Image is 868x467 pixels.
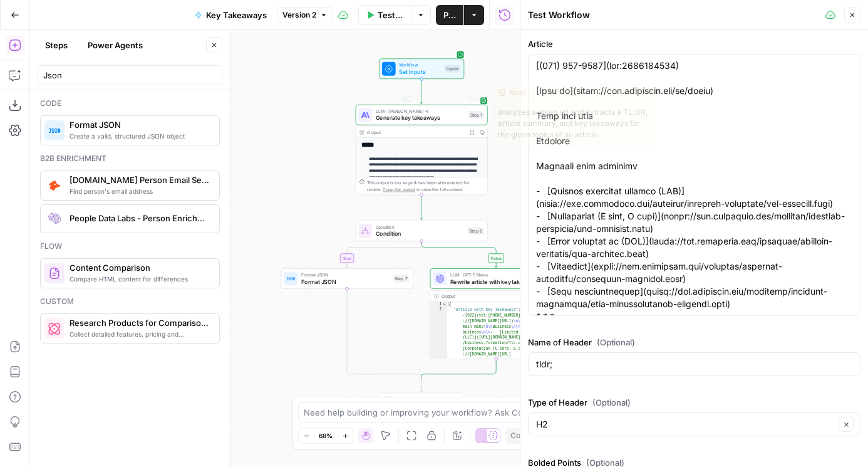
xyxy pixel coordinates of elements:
span: Copy [510,430,529,441]
img: rmubdrbnbg1gnbpnjb4bpmji9sfb [48,213,61,225]
button: Steps [38,35,75,55]
div: WorkflowSet InputsInputs [356,58,488,79]
button: Publish [436,5,463,25]
div: Code [40,98,220,109]
span: Format JSON [301,277,390,286]
span: Generate key takeaways [376,113,465,122]
g: Edge from step_6 to step_5 [421,241,497,268]
span: Collect detailed features, pricing and screenshots [70,329,209,339]
label: Article [528,38,860,50]
span: (Optional) [592,396,631,409]
span: Format JSON [301,271,390,278]
span: Compare HTML content for differences [70,274,209,284]
input: Search steps [43,69,217,81]
label: Name of Header [528,336,860,349]
span: Workflow [399,61,441,68]
div: Step 1 [468,111,483,118]
label: Type of Header [528,396,860,409]
span: 68% [319,431,333,441]
div: Step 6 [468,227,484,234]
button: Power Agents [80,35,150,55]
input: H2 [536,418,835,431]
div: Custom [40,296,220,307]
div: Output [367,129,464,136]
span: Condition [376,229,465,238]
span: Test Workflow [378,9,404,21]
span: Condition [376,224,465,231]
g: Edge from step_5 to step_6-conditional-end [421,359,496,378]
div: Flow [40,241,220,252]
span: Key Takeaways [206,9,267,21]
span: Create a valid, structured JSON object [70,131,209,141]
div: Inputs [445,65,460,73]
span: (Optional) [597,336,635,349]
span: LLM · [PERSON_NAME] 4 [376,108,465,115]
g: Edge from step_1 to step_6 [420,195,423,219]
button: Copy [505,428,534,444]
div: B2b enrichment [40,153,220,164]
g: Edge from step_6 to step_7 [346,241,421,268]
img: vrinnnclop0vshvmafd7ip1g7ohf [48,267,61,280]
span: Rewrite article with key takeaways [450,277,539,286]
div: LLM · GPT-5 NanoRewrite article with key takeawaysOutput{ "Article with Key Takeaways": -1922](te... [430,268,562,359]
div: ConditionConditionStep 6 [356,221,488,241]
span: Version 2 [282,9,316,21]
span: End [399,396,457,403]
span: [DOMAIN_NAME] Person Email Search [70,174,209,186]
div: Format JSONFormat JSONStep 7 [281,268,413,289]
div: 1 [430,302,447,307]
span: Publish [443,9,456,21]
div: Output [442,293,539,300]
span: Content Comparison [70,261,209,274]
img: pda2t1ka3kbvydj0uf1ytxpc9563 [48,179,61,192]
g: Edge from step_7 to step_6-conditional-end [347,289,421,379]
span: Set Inputs [399,68,441,76]
div: EndOutput [356,393,488,414]
button: Key Takeaways [187,5,274,25]
div: Step 7 [393,275,410,282]
span: Toggle code folding, rows 1 through 3 [442,302,447,307]
button: Version 2 [277,7,333,23]
div: This output is too large & has been abbreviated for review. to view the full content. [367,179,483,193]
g: Edge from start to step_1 [420,79,423,103]
span: Copy the output [383,187,415,192]
g: Edge from step_6-conditional-end to end [420,376,423,392]
span: Research Products for Comparison Content - Fork [70,317,209,329]
span: Format JSON [70,118,209,131]
button: Test Workflow [358,5,411,25]
span: People Data Labs - Person Enrichment [70,212,209,224]
span: Find person's email address [70,186,209,196]
span: LLM · GPT-5 Nano [450,271,539,278]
